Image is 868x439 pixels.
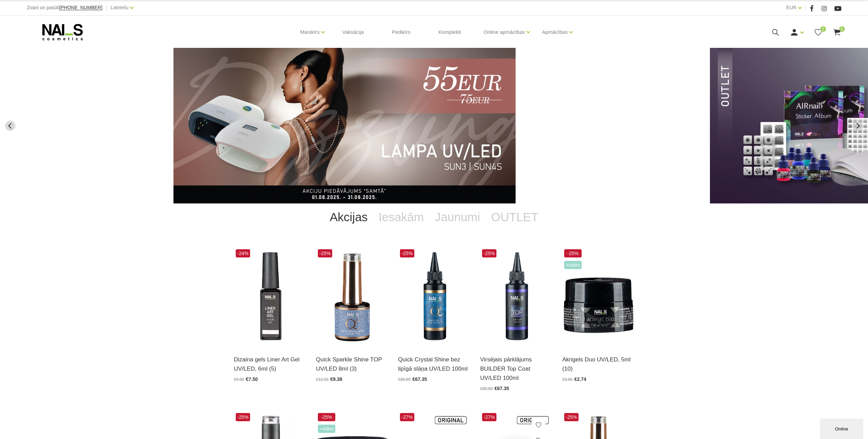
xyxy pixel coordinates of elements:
span: €89.80 [398,377,411,382]
span: -25% [564,249,582,257]
a: Quick Crystal Shine bez lipīgā slāņa UV/LED 100ml [398,355,470,373]
a: Iesakām [373,203,429,231]
img: Virsējais pārklājums bez lipīgā slāņa un UV zilā pārklājuma. Nodrošina izcilu spīdumu manikīram l... [398,248,470,346]
span: €2.74 [574,376,586,382]
span: €9.38 [330,376,342,382]
a: Komplekti [433,16,467,49]
span: €9.90 [234,377,244,382]
span: -25% [236,413,250,421]
li: 8 of 12 [173,48,694,203]
span: €89.80 [480,386,493,391]
a: Akrigels Duo UV/LED, 5ml (10) [562,355,634,373]
a: Pedikīrs [386,16,416,49]
span: €3.65 [562,377,573,382]
span: -25% [318,249,333,257]
span: -27% [400,413,415,421]
span: -25% [400,249,415,257]
span: €67.35 [494,386,509,391]
a: [PHONE_NUMBER] [59,5,102,10]
span: 0 [839,26,845,32]
a: OUTLET [485,203,544,231]
button: Previous slide [5,121,15,131]
a: Quick Sparkle Shine TOP UV/LED 8ml (3) [316,355,388,373]
span: | [805,3,806,12]
span: €12.50 [316,377,329,382]
span: -25% [318,413,336,421]
img: Kas ir AKRIGELS “DUO GEL” un kādas problēmas tas risina?• Tas apvieno ērti modelējamā akrigela un... [562,248,634,346]
span: +Video [564,261,582,269]
a: 0 [833,28,841,37]
span: +Video [318,425,336,433]
a: Virsējais pārklājums BUILDER Top Coat UV/LED 100ml [480,355,552,383]
a: Apmācības [542,18,568,46]
span: €67.35 [412,376,427,382]
a: Online apmācības [483,18,525,46]
span: -24% [236,249,250,257]
a: 0 [814,28,822,37]
div: Zvani un pasūti [27,3,102,12]
a: Dizaina gels Liner Art Gel UV/LED, 6ml (5) [234,355,306,373]
span: -25% [564,413,579,421]
span: €7.50 [246,376,258,382]
span: -27% [482,413,497,421]
img: Liner Art Gel - UV/LED dizaina gels smalku, vienmērīgu, pigmentētu līniju zīmēšanai.Lielisks palī... [234,248,306,346]
a: Jaunumi [429,203,485,231]
button: Next slide [853,121,863,131]
span: 0 [820,26,826,32]
a: Vaksācija [337,16,369,49]
img: Builder Top virsējais pārklājums bez lipīgā slāņa gēllakas/gēla pārklājuma izlīdzināšanai un nost... [480,248,552,346]
a: Akcijas [324,203,373,231]
a: EUR [786,3,796,12]
img: Virsējais pārklājums bez lipīgā slāņa ar mirdzuma efektu.Pieejami 3 veidi:* Starlight - ar smalkā... [316,248,388,346]
iframe: chat widget [820,417,865,439]
a: Manikīrs [300,18,320,46]
span: | [106,3,107,12]
a: Latviešu [111,3,128,12]
span: -25% [482,249,497,257]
